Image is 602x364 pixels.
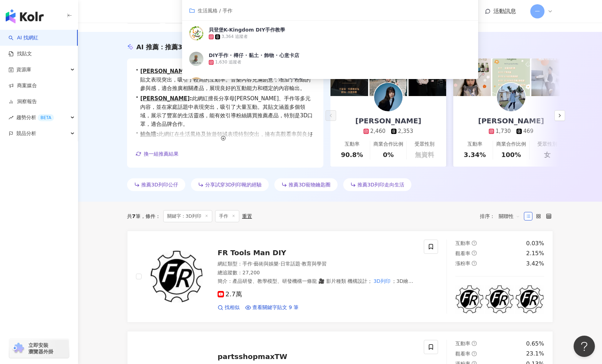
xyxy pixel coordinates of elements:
div: 商業合作比例 [373,141,403,148]
span: 2.7萬 [218,291,242,298]
div: [PERSON_NAME] [348,116,428,126]
span: 趨勢分析 [16,110,54,125]
button: 換一組推薦結果 [136,149,179,159]
span: 活動訊息 [493,8,516,15]
span: 推薦3D列印公仔 [141,182,178,187]
span: 立即安裝 瀏覽器外掛 [28,342,53,355]
img: KOL Avatar [150,250,203,303]
span: question-circle [472,341,477,346]
div: AI 推薦 ： [136,43,219,51]
span: 日常話題 [280,261,300,267]
a: [PERSON_NAME]2,4602,353互動率90.8%商業合作比例0%受眾性別無資料 [330,96,446,167]
span: 推薦3D列印走向生活 [357,182,404,187]
img: post-image [515,285,544,314]
span: 生活風格 / 手作 [198,8,232,13]
img: KOL Avatar [189,77,203,91]
div: 1,630 追蹤者 [215,59,241,65]
iframe: Help Scout Beacon - Open [574,336,595,357]
span: FR Tools Man DIY [218,248,286,257]
a: searchAI 找網紅 [9,34,38,41]
div: 2.15% [526,250,544,257]
div: • [136,94,315,128]
div: 3.42% [526,260,544,268]
span: 一 [535,7,540,15]
a: 找貼文 [9,50,32,57]
span: 此網紅擅長分享母[PERSON_NAME]、手作等多元內容，並在家庭話題中表現突出，吸引了大量互動。其貼文涵蓋多個領域，展示了豐富的生活靈感，能有效引導粉絲購買推薦產品，特別是3D口罩，適合品牌合作。 [140,94,315,128]
span: 漲粉率 [455,261,470,266]
div: 100% [501,150,521,159]
div: 總追蹤數 ： 27,200 [218,269,415,276]
div: 商業合作比例 [496,141,526,148]
div: 共 筆 [127,213,141,219]
a: 找相似 [218,304,240,311]
span: 換一組推薦結果 [144,151,179,157]
span: question-circle [472,261,477,266]
span: 互動率 [455,240,470,246]
img: KOL Avatar [497,83,525,111]
span: 關聯性 [499,211,520,222]
span: question-circle [472,241,477,246]
img: KOL Avatar [189,52,203,66]
div: 受眾性別 [415,141,434,148]
div: 重置 [242,213,252,219]
span: 此網紅在生活風格及旅遊領域表現特別突出，擁有高觀看率與良好的互動能力，能吸引廣大受眾，適合推廣相關產品及品牌。 [140,130,315,147]
a: 查看關鍵字貼文 9 筆 [245,304,299,311]
div: 0.03% [526,240,544,247]
mark: 3D列印 [372,277,391,285]
span: 條件 ： [141,213,160,219]
span: question-circle [472,351,477,356]
span: 競品分析 [16,125,36,141]
span: : [156,131,158,138]
div: 受眾性別 [537,141,557,148]
img: KOL Avatar [374,83,403,111]
img: KOL Avatar [189,26,203,40]
a: 洞察報告 [9,98,37,105]
div: BETA [38,114,54,121]
span: question-circle [472,251,477,256]
a: KOL AvatarFR Tools Man DIY網紅類型：手作·藝術與娛樂·日常話題·教育與學習總追蹤數：27,200簡介：產品研發、教學模型、研發機構一條龍 🎥 影片種類 機構設計；3D列... [127,231,553,323]
span: rise [9,115,13,120]
span: 教育與學習 [302,261,327,267]
div: 90.8% [341,150,363,159]
span: 推薦3D列印的網紅 [165,43,219,51]
div: 女 [544,150,551,159]
div: 23.1% [526,350,544,358]
div: 469 [523,128,533,135]
img: chrome extension [11,343,25,354]
div: 排序： [480,211,524,222]
div: 3.34% [464,150,486,159]
span: 查看關鍵字貼文 9 筆 [252,304,299,311]
span: 分享試穿3D列印靴的經驗 [205,182,262,187]
a: chrome extension立即安裝 瀏覽器外掛 [9,339,69,358]
span: 手作 [242,261,252,267]
span: 推薦3D寵物鑰匙圈 [289,182,330,187]
span: : [190,95,192,102]
img: post-image [485,285,514,314]
img: logo [6,9,44,23]
span: folder [189,7,195,15]
span: · [252,261,254,267]
img: post-image [492,58,530,96]
a: [PERSON_NAME]1,730469互動率3.34%商業合作比例100%受眾性別女 [453,96,569,167]
div: • [136,67,315,93]
span: 觀看率 [455,251,470,256]
div: 互動率 [467,141,482,148]
div: 互動率 [345,141,360,148]
span: 互動率 [455,341,470,346]
span: 觀看率 [455,351,470,357]
span: 手作 [215,210,239,222]
span: 7 [132,213,136,219]
span: 關鍵字：3D列印 [163,210,212,222]
div: 3,364 追蹤者 [221,34,248,40]
div: • [136,130,315,147]
div: 1,730 [496,128,511,135]
div: 2,353 [398,128,413,135]
div: [PERSON_NAME] [471,116,551,126]
div: 貝登堡K-Kingdom DIY手作教學 [209,26,285,33]
span: 這位網紅以手作、藝術與娛樂等類型為主，生活風格貼文表現突出，吸引了較高的互動率。音樂內容充滿創意，增加了粉絲的參與感，適合推廣相關產品，展現良好的互動能力和穩定的內容輸出。 [140,67,315,93]
div: 0.65% [526,340,544,348]
a: [PERSON_NAME] [140,68,190,74]
span: partsshopmaxTW [218,352,287,361]
span: 資源庫 [16,62,31,78]
a: 商案媒合 [9,82,37,89]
